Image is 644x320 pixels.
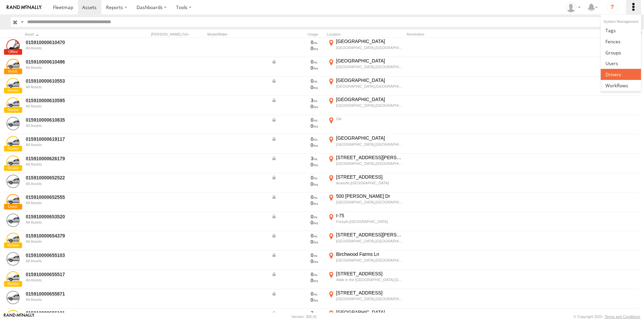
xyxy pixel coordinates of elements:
a: 015910000655871 [26,291,118,297]
div: Data from Vehicle CANbus [271,78,318,84]
div: Location [327,32,404,37]
div: 0 [271,239,318,245]
a: 015910000655517 [26,271,118,277]
a: View Asset Details [6,194,20,208]
label: Search Query [19,17,25,27]
div: 0 [271,84,318,90]
div: undefined [26,298,118,302]
div: undefined [26,182,118,186]
a: View Asset Details [6,136,20,149]
div: undefined [26,85,118,89]
div: Data from Vehicle CANbus [271,97,318,103]
div: Data from Vehicle CANbus [271,252,318,258]
div: Usage [270,32,324,37]
label: Click to View Current Location [327,251,404,269]
a: View Asset Details [6,271,20,285]
a: 015910000652555 [26,194,118,200]
div: 0 [271,103,318,109]
div: [GEOGRAPHIC_DATA],[GEOGRAPHIC_DATA] [336,258,403,263]
div: [PERSON_NAME]./Vin [151,32,205,37]
div: [STREET_ADDRESS] [336,271,403,277]
div: undefined [26,124,118,128]
label: Click to View Current Location [327,271,404,289]
div: 0 [271,45,318,51]
label: Click to View Current Location [327,38,404,56]
div: [GEOGRAPHIC_DATA],[GEOGRAPHIC_DATA] [336,161,403,166]
div: 0 [271,39,318,45]
div: [GEOGRAPHIC_DATA],[GEOGRAPHIC_DATA] [336,64,403,69]
div: Version: 305.01 [291,315,317,319]
div: 0 [271,297,318,303]
a: 015910000610553 [26,78,118,84]
div: [STREET_ADDRESS] [336,290,403,296]
div: 500 [PERSON_NAME] Dr [336,193,403,199]
div: [GEOGRAPHIC_DATA],[GEOGRAPHIC_DATA] [336,296,403,301]
label: Click to View Current Location [327,193,404,211]
label: Click to View Current Location [327,154,404,173]
div: Dianna Love [563,2,583,12]
div: undefined [26,239,118,243]
label: Search Filter Options [600,17,614,27]
div: 0 [271,200,318,206]
div: undefined [26,143,118,147]
div: [GEOGRAPHIC_DATA] [336,96,403,102]
a: View Asset Details [6,97,20,111]
div: Data from Vehicle CANbus [271,291,318,297]
img: rand-logo.svg [7,5,42,10]
div: GA [336,117,403,121]
div: 0 [271,277,318,283]
div: [GEOGRAPHIC_DATA],[GEOGRAPHIC_DATA] [336,142,403,147]
a: 015910000653520 [26,214,118,220]
a: View Asset Details [6,233,20,246]
label: Click to View Current Location [327,96,404,115]
div: Data from Vehicle CANbus [271,194,318,200]
div: 0 [271,142,318,148]
a: 015910000619117 [26,136,118,142]
a: Terms and Conditions [605,315,640,319]
label: Click to View Current Location [327,116,404,134]
div: undefined [26,201,118,205]
a: View Asset Details [6,291,20,304]
a: Visit our Website [4,313,35,320]
a: 015910000656101 [26,310,118,316]
div: 0 [271,123,318,129]
a: 015910000654379 [26,233,118,239]
div: undefined [26,46,118,50]
a: 015910000610496 [26,59,118,65]
label: Click to View Current Location [327,232,404,250]
div: Data from Vehicle CANbus [271,155,318,162]
a: 015910000610470 [26,39,118,45]
div: Birchwood Farms Ln [336,251,403,257]
label: Click to View Current Location [327,290,404,308]
div: undefined [26,259,118,263]
div: © Copyright 2025 - [574,315,640,319]
div: [GEOGRAPHIC_DATA],[GEOGRAPHIC_DATA] [336,45,403,50]
a: View Asset Details [6,155,20,169]
label: Click to View Current Location [327,135,404,153]
div: undefined [26,220,118,224]
label: Click to View Current Location [327,77,404,95]
div: [STREET_ADDRESS][PERSON_NAME] [336,232,403,238]
a: View Asset Details [6,78,20,91]
a: 015910000655103 [26,252,118,258]
div: Model/Make [207,32,268,37]
div: 0 [271,181,318,187]
div: Data from Vehicle CANbus [271,233,318,239]
i: ? [607,2,618,13]
div: [GEOGRAPHIC_DATA] [336,38,403,44]
a: 015910000626179 [26,155,118,162]
div: [GEOGRAPHIC_DATA] [336,309,403,315]
div: [GEOGRAPHIC_DATA] [336,135,403,141]
a: View Asset Details [6,214,20,227]
div: Reminders [407,32,514,37]
div: [STREET_ADDRESS][PERSON_NAME] [336,154,403,161]
div: undefined [26,65,118,70]
div: Data from Vehicle CANbus [271,59,318,65]
label: Click to View Current Location [327,58,404,76]
a: View Asset Details [6,59,20,72]
div: Acworth,[GEOGRAPHIC_DATA] [336,181,403,185]
div: Data from Vehicle CANbus [271,310,318,316]
a: 015910000610835 [26,117,118,123]
a: View Asset Details [6,252,20,266]
div: [GEOGRAPHIC_DATA],[GEOGRAPHIC_DATA] [336,239,403,243]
